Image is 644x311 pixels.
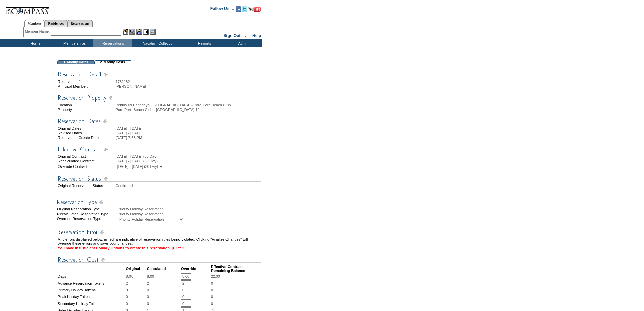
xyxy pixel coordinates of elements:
span: 0 [211,288,213,292]
td: Reservation Create Date [58,136,115,140]
td: Home [15,39,54,47]
td: Reports [184,39,223,47]
img: View [129,29,135,35]
img: b_edit.gif [123,29,128,35]
td: Effective Contract Remaining Balance [211,265,261,273]
td: Peak Holiday Tokens [58,294,125,300]
td: Reservation #: [58,80,115,84]
td: [DATE] - [DATE] [116,131,261,135]
td: [PERSON_NAME] [116,84,261,88]
td: Peninsula Papagayo, [GEOGRAPHIC_DATA] - Poro Poro Beach Club [116,103,261,107]
td: 0 [147,287,180,293]
td: Reservations [93,39,132,47]
span: 22.00 [211,274,220,279]
td: Advance Reservation Tokens [58,280,125,286]
img: Become our fan on Facebook [236,6,241,12]
img: Reservation Type [57,198,260,206]
td: 0 [126,294,146,300]
img: Reservation Detail [58,70,261,79]
img: Reservation Status [58,175,261,183]
a: Reservations [67,20,93,27]
td: [DATE] - [DATE] (30 Day) [116,159,261,163]
a: Help [252,33,261,38]
div: Recalculated Reservation Type [57,212,117,216]
td: Memberships [54,39,93,47]
td: 0 [126,287,146,293]
td: 2 [126,280,146,286]
img: Impersonate [136,29,142,35]
td: Override Contract [58,164,115,169]
td: You have insufficient Holiday Options to create this reservation. [rule: 2] [58,246,261,250]
span: 0 [211,295,213,299]
td: 1782182 [116,80,261,84]
td: 8.00 [147,273,180,280]
td: 0 [147,294,180,300]
td: Recalculated Contract [58,159,115,163]
td: [DATE] - [DATE] (30 Day) [116,154,261,158]
td: 0 [126,301,146,307]
a: Follow us on Twitter [242,8,247,13]
div: Priority Holiday Reservation [118,212,261,216]
td: Original [126,265,146,273]
a: Sign Out [223,33,240,38]
img: Reservation Errors [58,228,261,237]
td: 8.00 [126,273,146,280]
td: Original Dates [58,126,115,130]
td: 2 [147,280,180,286]
td: Follow Us :: [210,6,234,14]
td: Vacation Collection [132,39,184,47]
span: :: [245,33,248,38]
td: Confirmed [116,184,261,188]
img: b_calculator.gif [150,29,156,35]
a: Subscribe to our YouTube Channel [248,8,261,13]
td: 2. Modify Costs [94,60,131,64]
td: Calculated [147,265,180,273]
td: Secondary Holiday Tokens [58,301,125,307]
td: 0 [147,301,180,307]
img: Compass Home [6,2,50,16]
span: 0 [211,302,213,306]
img: Reservation Cost [58,256,261,264]
div: Member Name: [25,29,51,35]
img: Effective Contract [58,145,261,154]
div: Original Reservation Type [57,207,117,211]
td: Property [58,108,115,112]
img: Follow us on Twitter [242,6,247,12]
td: 1. Modify Dates [57,60,94,64]
td: Primary Holiday Tokens [58,287,125,293]
td: Days [58,273,125,280]
img: Subscribe to our YouTube Channel [248,7,261,12]
td: Admin [223,39,262,47]
a: Become our fan on Facebook [236,8,241,13]
a: Members [24,20,45,27]
td: [DATE] 7:53 PM [116,136,261,140]
td: Poro Poro Beach Club - [GEOGRAPHIC_DATA] 12 [116,108,261,112]
td: Revised Dates [58,131,115,135]
td: Override [181,265,210,273]
td: Location [58,103,115,107]
td: Original Contract [58,154,115,158]
span: 0 [211,281,213,285]
img: Reservations [143,29,149,35]
div: Priority Holiday Reservation [118,207,261,211]
img: Reservation Property [58,94,261,102]
a: Residences [45,20,67,27]
img: Reservation Dates [58,117,261,126]
div: Override Reservation Type [57,217,117,222]
td: Original Reservation Status [58,184,115,188]
td: [DATE] - [DATE] [116,126,261,130]
td: Principal Member: [58,84,115,88]
td: Any errors displayed below, in red, are indicative of reservation rules being violated. Clicking ... [58,237,261,245]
